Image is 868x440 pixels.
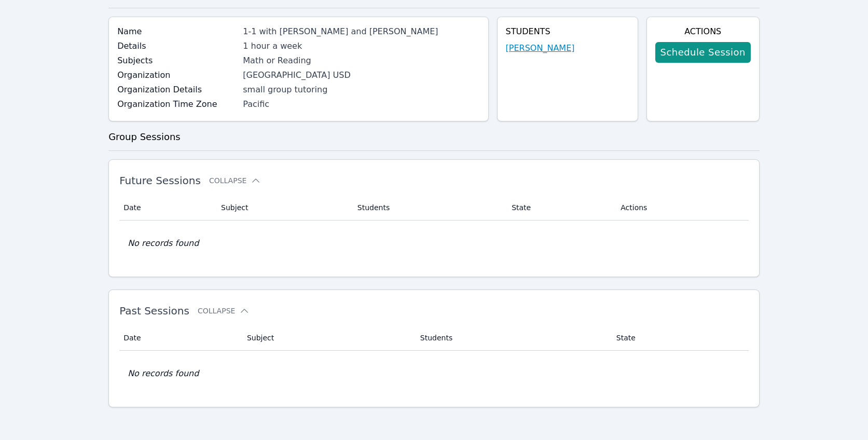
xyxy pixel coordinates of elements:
label: Organization Time Zone [117,98,237,111]
label: Details [117,40,237,52]
th: Date [119,325,241,351]
th: Date [119,195,215,221]
td: No records found [119,351,749,396]
h4: Students [506,25,629,38]
div: 1-1 with [PERSON_NAME] and [PERSON_NAME] [243,25,479,38]
button: Collapse [198,306,250,316]
th: State [505,195,614,221]
a: Schedule Session [655,42,751,63]
div: small group tutoring [243,84,479,96]
div: Pacific [243,98,479,111]
label: Subjects [117,54,237,67]
th: Actions [614,195,749,221]
th: Students [351,195,505,221]
th: State [610,325,749,351]
button: Collapse [209,175,261,186]
h3: Group Sessions [108,130,760,144]
label: Organization Details [117,84,237,96]
span: Future Sessions [119,174,201,187]
span: Past Sessions [119,305,189,317]
div: [GEOGRAPHIC_DATA] USD [243,69,479,81]
a: [PERSON_NAME] [506,42,575,54]
div: 1 hour a week [243,40,479,52]
th: Students [414,325,610,351]
label: Name [117,25,237,38]
th: Subject [215,195,351,221]
h4: Actions [655,25,751,38]
label: Organization [117,69,237,81]
div: Math or Reading [243,54,479,67]
td: No records found [119,221,749,266]
th: Subject [241,325,414,351]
